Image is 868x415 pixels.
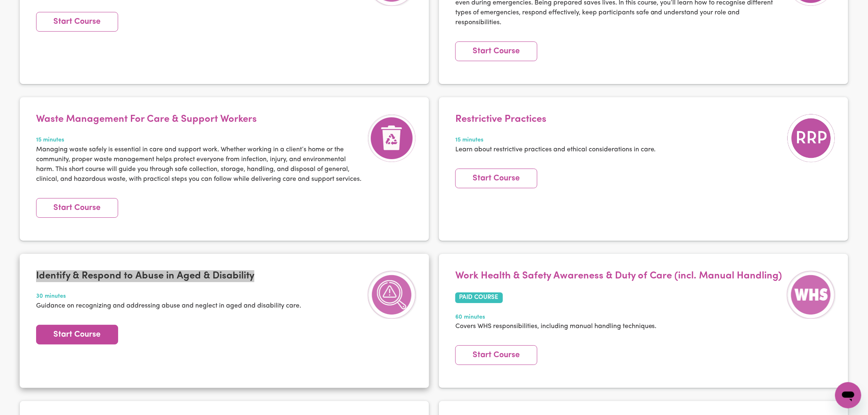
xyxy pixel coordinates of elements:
p: Covers WHS responsibilities, including manual handling techniques. [455,322,782,331]
span: 30 minutes [36,292,301,301]
span: PAID COURSE [455,292,503,303]
h4: Identify & Respond to Abuse in Aged & Disability [36,270,301,282]
a: Start Course [36,325,118,344]
p: Managing waste safely is essential in care and support work. Whether working in a client’s home o... [36,145,363,184]
a: Start Course [455,41,537,61]
p: Learn about restrictive practices and ethical considerations in care. [455,145,656,155]
span: 15 minutes [36,136,363,145]
a: Start Course [36,12,118,32]
span: 15 minutes [455,136,656,145]
a: Start Course [455,169,537,188]
h4: Work Health & Safety Awareness & Duty of Care (incl. Manual Handling) [455,270,782,282]
a: Start Course [36,198,118,218]
p: Guidance on recognizing and addressing abuse and neglect in aged and disability care. [36,301,301,311]
h4: Restrictive Practices [455,114,656,125]
a: Start Course [455,345,537,365]
span: 60 minutes [455,313,782,322]
iframe: Button to launch messaging window [835,382,861,408]
h4: Waste Management For Care & Support Workers [36,114,363,125]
